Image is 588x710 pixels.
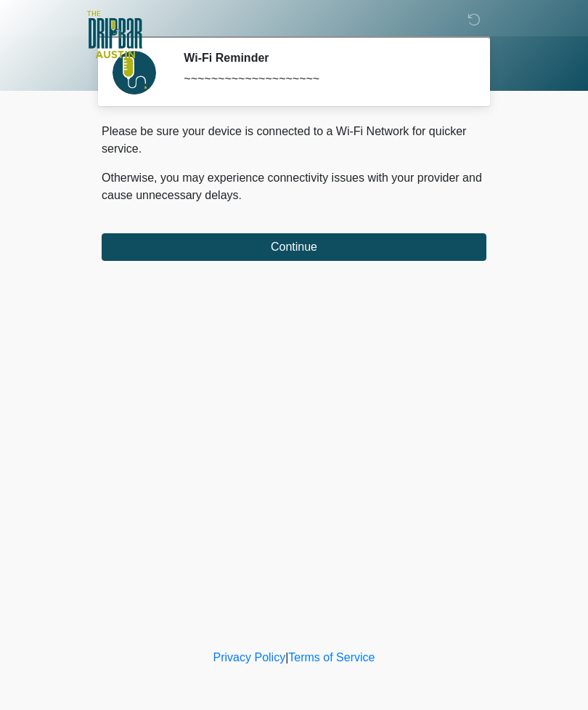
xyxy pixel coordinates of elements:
[102,169,486,204] p: Otherwise, you may experience connectivity issues with your provider and cause unnecessary delays
[288,651,375,663] a: Terms of Service
[285,651,288,663] a: |
[102,233,486,261] button: Continue
[113,51,156,94] img: Agent Avatar
[213,651,286,663] a: Privacy Policy
[87,11,142,58] img: The DRIPBaR - Austin The Domain Logo
[184,70,465,88] div: ~~~~~~~~~~~~~~~~~~~~
[102,123,486,158] p: Please be sure your device is connected to a Wi-Fi Network for quicker service.
[239,189,242,201] span: .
